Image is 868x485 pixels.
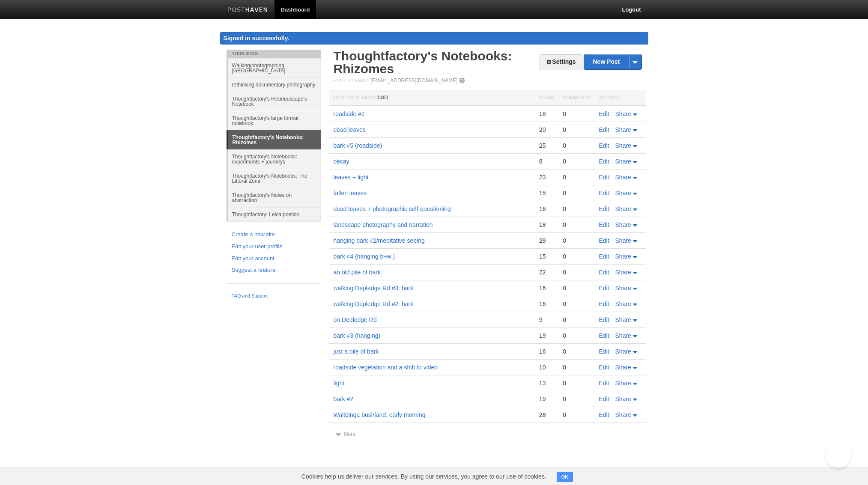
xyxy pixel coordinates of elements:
[615,142,631,149] span: Share
[615,411,631,418] span: Share
[599,190,609,196] a: Edit
[557,472,573,482] button: OK
[539,189,554,197] div: 15
[615,269,631,276] span: Share
[334,221,433,228] a: landscape photography and narration
[599,269,609,276] a: Edit
[615,110,631,117] span: Share
[539,316,554,324] div: 9
[232,242,316,251] a: Edit your user profile
[334,190,367,196] a: fallen leaves
[615,380,631,387] span: Share
[563,221,590,229] div: 0
[228,188,321,207] a: Thoughtfactory's Notes on abstraction
[563,173,590,181] div: 0
[563,205,590,213] div: 0
[563,284,590,292] div: 0
[539,268,554,276] div: 22
[535,90,558,106] th: Views
[615,237,631,244] span: Share
[563,348,590,355] div: 0
[334,332,381,339] a: bark #3 (hanging)
[370,77,457,83] a: [EMAIL_ADDRESS][DOMAIN_NAME]
[615,301,631,307] span: Share
[334,301,414,307] a: walking Depledge Rd #2: bark
[599,301,609,307] a: Edit
[232,266,316,275] a: Suggest a feature
[334,285,414,292] a: walking Depledge Rd #3: bark
[563,411,590,419] div: 0
[615,364,631,371] span: Share
[228,149,321,169] a: Thoughtfactory's Notebooks: experiments + journeys
[334,110,365,117] a: roadside #2
[615,190,631,196] span: Share
[334,237,425,244] a: hanging bark #2/meditative seeing
[539,173,554,181] div: 23
[615,316,631,323] span: Share
[615,332,631,339] span: Share
[228,207,321,221] a: Thoughtfactory: Leica poetics
[599,205,609,212] a: Edit
[334,411,426,418] a: Waitpinga bushland: early morning
[599,332,609,339] a: Edit
[334,174,369,181] a: leaves + light
[334,126,366,133] a: dead leaves
[334,348,379,355] a: just a pile of bark
[539,221,554,229] div: 18
[539,284,554,292] div: 16
[227,7,268,14] img: Posthaven-bar
[563,189,590,197] div: 0
[615,126,631,133] span: Share
[539,348,554,355] div: 16
[334,269,381,276] a: an old pile of bark
[563,268,590,276] div: 0
[334,253,395,260] a: bark #4 (hanging b+w )
[599,316,609,323] a: Edit
[539,253,554,260] div: 15
[563,142,590,149] div: 0
[220,32,648,45] div: Signed in successfully.
[540,54,582,70] a: Settings
[563,363,590,371] div: 0
[615,253,631,260] span: Share
[232,230,316,239] a: Create a new site
[563,158,590,165] div: 0
[539,142,554,149] div: 25
[334,142,382,149] a: bark #5 (roadside)
[599,174,609,181] a: Edit
[334,380,345,387] a: light
[228,131,321,149] a: Thoughtfactory's Notebooks: Rhizomes
[377,95,389,101] span: 1401
[615,285,631,292] span: Share
[615,205,631,212] span: Share
[599,126,609,133] a: Edit
[232,254,316,263] a: Edit your account
[228,58,321,77] a: Walking/photographing [GEOGRAPHIC_DATA]
[539,332,554,339] div: 19
[228,92,321,111] a: Thoughtfactory's Fleurieuscape's Notebook
[539,205,554,213] div: 16
[584,54,641,69] a: New Post
[563,332,590,339] div: 0
[334,396,354,402] a: bark #2
[599,285,609,292] a: Edit
[334,205,451,212] a: dead leaves + photographic self-questioning
[599,221,609,228] a: Edit
[539,237,554,244] div: 29
[615,221,631,228] span: Share
[599,348,609,355] a: Edit
[599,158,609,165] a: Edit
[825,442,851,468] iframe: Help Scout Beacon - Open
[563,300,590,308] div: 0
[558,90,594,106] th: Comments
[599,142,609,149] a: Edit
[227,50,321,58] li: Your Sites
[334,316,377,323] a: on Depledge Rd
[539,363,554,371] div: 10
[595,90,646,106] th: Actions
[539,379,554,387] div: 13
[329,90,535,106] th: Homepage Views
[599,237,609,244] a: Edit
[539,110,554,118] div: 18
[615,158,631,165] span: Share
